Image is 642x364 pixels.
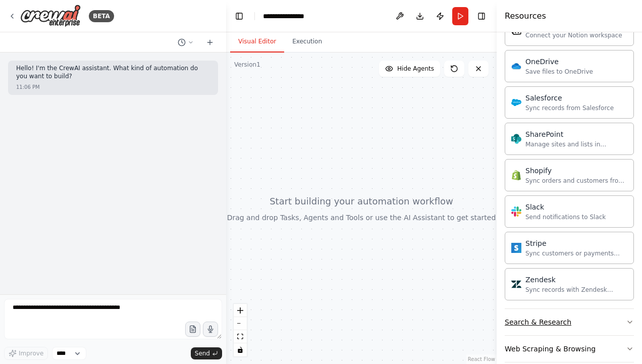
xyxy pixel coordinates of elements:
[505,336,634,362] button: Web Scraping & Browsing
[525,213,606,221] div: Send notifications to Slack
[234,330,247,343] button: fit view
[525,249,627,257] div: Sync customers or payments from Stripe
[474,9,489,23] button: Hide right sidebar
[185,322,200,337] button: Upload files
[525,177,627,185] div: Sync orders and customers from Shopify
[505,344,596,354] div: Web Scraping & Browsing
[525,140,627,148] div: Manage sites and lists in SharePoint
[525,93,614,103] div: Salesforce
[234,61,260,69] div: Version 1
[234,304,247,317] button: zoom in
[525,57,593,67] div: OneDrive
[379,61,440,77] button: Hide Agents
[203,322,218,337] button: Click to speak your automation idea
[4,347,48,360] button: Improve
[16,83,40,91] div: 11:06 PM
[511,279,521,289] img: Zendesk
[525,286,627,294] div: Sync records with Zendesk Support
[191,347,222,359] button: Send
[511,170,521,180] img: Shopify
[234,317,247,330] button: zoom out
[511,61,521,71] img: OneDrive
[505,309,634,335] button: Search & Research
[525,202,606,212] div: Slack
[468,356,495,362] a: React Flow attribution
[525,31,622,39] div: Connect your Notion workspace
[202,36,218,48] button: Start a new chat
[174,36,198,48] button: Switch to previous chat
[19,349,43,357] span: Improve
[397,65,434,73] span: Hide Agents
[195,349,210,357] span: Send
[20,5,81,27] img: Logo
[525,166,627,176] div: Shopify
[263,11,313,21] nav: breadcrumb
[525,104,614,112] div: Sync records from Salesforce
[511,134,521,144] img: SharePoint
[16,65,210,80] p: Hello! I'm the CrewAI assistant. What kind of automation do you want to build?
[525,129,627,139] div: SharePoint
[511,243,521,253] img: Stripe
[230,31,284,53] button: Visual Editor
[505,10,546,22] h4: Resources
[234,343,247,356] button: toggle interactivity
[232,9,246,23] button: Hide left sidebar
[284,31,330,53] button: Execution
[525,68,593,76] div: Save files to OneDrive
[505,317,571,327] div: Search & Research
[525,238,627,248] div: Stripe
[525,275,627,285] div: Zendesk
[511,206,521,217] img: Slack
[89,10,114,22] div: BETA
[511,97,521,108] img: Salesforce
[234,304,247,356] div: React Flow controls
